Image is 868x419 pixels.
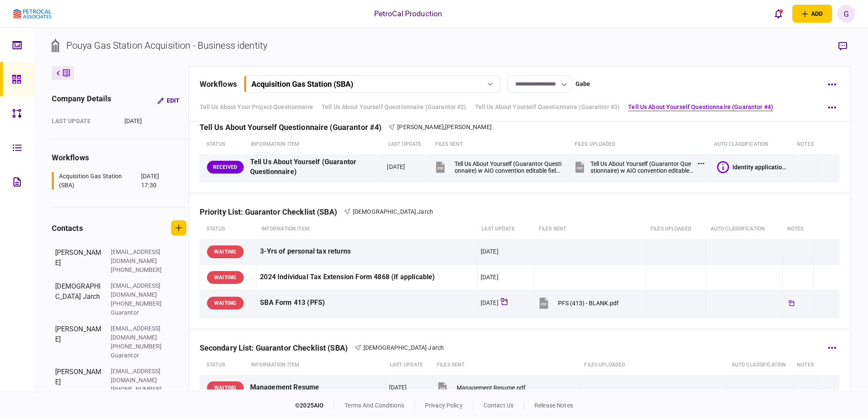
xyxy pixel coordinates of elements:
span: [PERSON_NAME] [397,124,444,130]
div: Guarantor [111,351,166,360]
div: WAITING [207,245,244,258]
th: Files uploaded [570,135,710,154]
div: Guarantor [111,308,166,317]
a: terms and conditions [345,402,404,409]
div: Management Resume [250,378,383,397]
div: SBA Form 413 (PFS) [260,293,474,313]
div: © 2025 AIO [295,401,334,410]
th: Files uploaded [580,355,727,375]
th: Files uploaded [646,219,706,239]
div: [EMAIL_ADDRESS][DOMAIN_NAME] [111,367,166,385]
div: [DATE] [124,117,186,126]
button: G [837,5,855,23]
th: files sent [431,135,570,154]
button: PFS (413) - BLANK.pdf [537,293,619,313]
div: [DATE] [389,383,407,392]
span: [DEMOGRAPHIC_DATA] Jarch [363,344,444,351]
a: privacy policy [425,402,463,409]
a: Acquisition Gas Station (SBA)[DATE] 17:30 [52,172,176,190]
div: Tell Us About Yourself Questionnaire (Guarantor #4) [200,123,389,132]
button: Edit [151,93,186,108]
div: 3-Yrs of personal tax returns [260,242,474,261]
div: company details [52,93,112,108]
a: release notes [534,402,573,409]
div: Tickler available [786,298,797,309]
div: [PHONE_NUMBER] [111,342,166,351]
div: [EMAIL_ADDRESS][DOMAIN_NAME] [111,324,166,342]
div: WAITING [207,271,244,284]
div: [DEMOGRAPHIC_DATA] Jarch [55,281,102,317]
th: files sent [433,355,580,375]
a: Tell Us About Your Project Questionnaire [200,103,313,112]
div: Identity application form [732,164,790,171]
span: [DEMOGRAPHIC_DATA] Jarch [353,208,433,215]
div: [EMAIL_ADDRESS][DOMAIN_NAME] [111,248,166,266]
th: notes [793,135,818,154]
div: RECEIVED [207,161,244,174]
th: auto classification [706,219,783,239]
th: files sent [534,219,646,239]
a: Tell Us About Yourself Questionnaire (Guarantor #2) [322,103,466,112]
th: notes [793,355,818,375]
button: Identity application form [717,161,790,173]
div: Tell Us About Yourself (Guarantor Questionnaire) w AIO convention editable field names.pdf [590,160,694,174]
div: [PERSON_NAME] [55,324,102,360]
th: auto classification [710,135,793,154]
div: Tell Us About Yourself (Guarantor Questionnaire) w AIO convention editable field names.pdf [455,160,563,174]
div: [PHONE_NUMBER] [111,266,166,274]
th: status [200,135,247,154]
a: Tell Us About Yourself Questionnaire (Guarantor #3) [475,103,620,112]
img: client company logo [13,9,51,19]
th: last update [477,219,534,239]
div: 2024 Individual Tax Extension Form 4868 (if applicable) [260,268,474,287]
button: Acquisition Gas Station (SBA) [244,75,500,93]
div: contacts [52,222,83,234]
th: Information item [247,135,384,154]
div: workflows [200,78,237,90]
div: Acquisition Gas Station (SBA) [59,172,139,190]
div: last update [52,117,116,126]
div: [PERSON_NAME] [55,367,102,403]
th: auto classification [727,355,793,375]
div: WAITING [207,381,244,394]
div: [PERSON_NAME] [55,248,102,274]
div: [DATE] 17:30 [141,172,175,190]
a: Tell Us About Yourself Questionnaire (Guarantor #4) [628,103,773,112]
th: Information item [247,355,386,375]
div: WAITING [207,297,244,310]
div: Management Resume.pdf [457,384,526,391]
button: open notifications list [769,5,787,23]
span: , [444,124,445,130]
th: status [200,219,257,239]
th: last update [384,135,431,154]
th: last update [386,355,433,375]
div: [DATE] [481,247,499,256]
div: Acquisition Gas Station (SBA) [251,80,353,89]
div: [DATE] [481,298,499,307]
div: Priority List: Guarantor Checklist (SBA) [200,207,344,216]
div: Secondary List: Guarantor Checklist (SBA) [200,343,354,352]
div: [PHONE_NUMBER] [111,385,166,394]
th: status [200,355,247,375]
div: Gabe [576,80,590,89]
div: PFS (413) - BLANK.pdf [558,300,619,307]
div: Pouya Gas Station Acquisition - Business identity [66,38,267,53]
div: [EMAIL_ADDRESS][DOMAIN_NAME] [111,281,166,299]
div: [PHONE_NUMBER] [111,299,166,308]
div: PetroCal Production [374,8,443,19]
th: notes [783,219,813,239]
button: Tell Us About Yourself (Guarantor Questionnaire) w AIO convention editable field names.pdf [573,157,702,177]
div: [DATE] [387,162,405,171]
div: Tell Us About Yourself (Guarantor Questionnaire) [250,157,381,177]
div: [DATE] [481,273,499,281]
button: open adding identity options [792,5,832,23]
a: contact us [484,402,514,409]
button: Management Resume.pdf [436,378,526,397]
span: [PERSON_NAME] [445,124,492,130]
th: Information item [257,219,478,239]
div: workflows [52,152,186,163]
button: Tell Us About Yourself (Guarantor Questionnaire) w AIO convention editable field names.pdf [434,157,563,177]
